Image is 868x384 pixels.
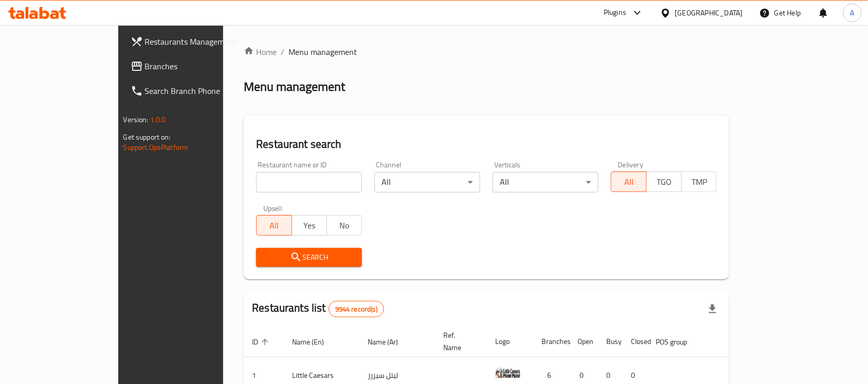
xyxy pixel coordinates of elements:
[681,171,717,192] button: TMP
[493,172,599,193] div: All
[292,215,327,236] button: Yes
[487,326,533,357] th: Logo
[331,218,358,233] span: No
[150,113,166,126] span: 1.0.0
[851,7,855,18] span: A
[329,301,384,317] div: Total records count
[122,79,263,103] a: Search Branch Phone
[618,161,644,168] label: Delivery
[329,304,384,314] span: 9944 record(s)
[244,79,345,95] h2: Menu management
[145,35,255,48] span: Restaurants Management
[623,326,647,357] th: Closed
[616,175,642,189] span: All
[256,215,292,236] button: All
[264,251,354,264] span: Search
[145,85,255,97] span: Search Branch Phone
[533,326,569,357] th: Branches
[292,336,337,348] span: Name (En)
[288,46,357,58] span: Menu management
[656,336,700,348] span: POS group
[256,137,717,152] h2: Restaurant search
[122,54,263,79] a: Branches
[281,46,284,58] li: /
[263,205,282,212] label: Upsell
[598,326,623,357] th: Busy
[374,172,480,193] div: All
[123,141,189,154] a: Support.OpsPlatform
[256,172,362,193] input: Search for restaurant name or ID..
[675,7,743,18] div: [GEOGRAPHIC_DATA]
[569,326,598,357] th: Open
[123,130,171,144] span: Get support on:
[604,7,626,19] div: Plugins
[252,300,384,317] h2: Restaurants list
[443,329,475,354] span: Ref. Name
[700,297,725,321] div: Export file
[368,336,411,348] span: Name (Ar)
[651,175,678,189] span: TGO
[327,215,362,236] button: No
[244,46,729,58] nav: breadcrumb
[611,171,646,192] button: All
[686,175,713,189] span: TMP
[256,248,362,267] button: Search
[252,336,272,348] span: ID
[145,60,255,72] span: Branches
[123,113,149,126] span: Version:
[646,171,682,192] button: TGO
[261,218,287,233] span: All
[122,29,263,54] a: Restaurants Management
[296,218,323,233] span: Yes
